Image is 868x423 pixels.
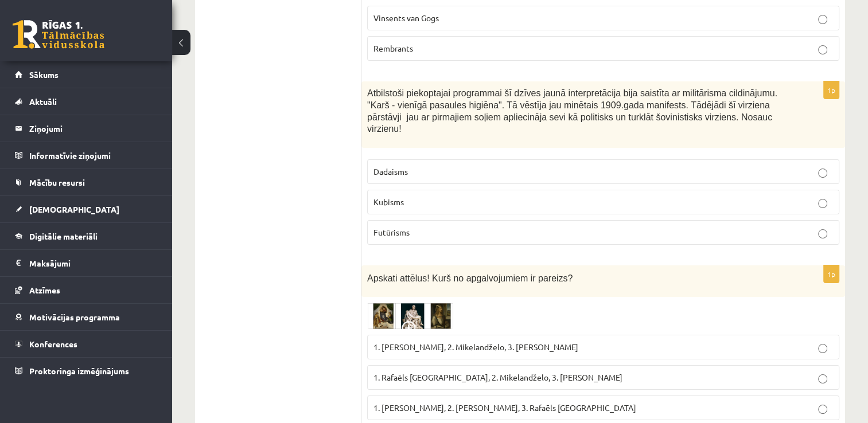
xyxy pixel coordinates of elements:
[823,265,839,283] p: 1p
[15,304,158,330] a: Motivācijas programma
[818,344,827,353] input: 1. [PERSON_NAME], 2. Mikelandželo, 3. [PERSON_NAME]
[15,196,158,222] a: [DEMOGRAPHIC_DATA]
[29,312,120,322] span: Motivācijas programma
[29,231,98,241] span: Digitālie materiāli
[818,374,827,383] input: 1. Rafaēls [GEOGRAPHIC_DATA], 2. Mikelandželo, 3. [PERSON_NAME]
[15,250,158,276] a: Maksājumi
[15,115,158,142] a: Ziņojumi
[373,197,404,207] span: Kubisms
[818,15,827,24] input: Vinsents van Gogs
[15,223,158,249] a: Digitālie materiāli
[373,43,413,53] span: Rembrants
[367,88,777,134] span: Atbilstoši piekoptajai programmai šī dzīves jaunā interpretācija bija saistīta ar militārisma cil...
[823,81,839,99] p: 1p
[15,277,158,303] a: Atzīmes
[29,177,85,187] span: Mācību resursi
[29,366,129,376] span: Proktoringa izmēģinājums
[373,372,622,382] span: 1. Rafaēls [GEOGRAPHIC_DATA], 2. Mikelandželo, 3. [PERSON_NAME]
[373,227,410,237] span: Futūrisms
[373,342,578,352] span: 1. [PERSON_NAME], 2. Mikelandželo, 3. [PERSON_NAME]
[818,229,827,238] input: Futūrisms
[15,169,158,195] a: Mācību resursi
[373,13,439,23] span: Vinsents van Gogs
[29,339,77,349] span: Konferences
[373,166,408,177] span: Dadaisms
[15,142,158,169] a: Informatīvie ziņojumi
[818,405,827,414] input: 1. [PERSON_NAME], 2. [PERSON_NAME], 3. Rafaēls [GEOGRAPHIC_DATA]
[29,115,158,142] legend: Ziņojumi
[15,331,158,357] a: Konferences
[367,273,573,283] span: Apskati attēlus! Kurš no apgalvojumiem ir pareizs?
[367,303,453,329] img: Ekr%C4%81nuz%C5%86%C4%93mums_2024-07-21_132531.png
[29,96,57,107] span: Aktuāli
[13,20,104,49] a: Rīgas 1. Tālmācības vidusskola
[29,285,60,295] span: Atzīmes
[15,358,158,384] a: Proktoringa izmēģinājums
[818,169,827,178] input: Dadaisms
[818,45,827,54] input: Rembrants
[29,69,59,80] span: Sākums
[29,142,158,169] legend: Informatīvie ziņojumi
[373,402,636,413] span: 1. [PERSON_NAME], 2. [PERSON_NAME], 3. Rafaēls [GEOGRAPHIC_DATA]
[29,250,158,276] legend: Maksājumi
[15,61,158,88] a: Sākums
[818,199,827,208] input: Kubisms
[29,204,119,214] span: [DEMOGRAPHIC_DATA]
[15,88,158,115] a: Aktuāli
